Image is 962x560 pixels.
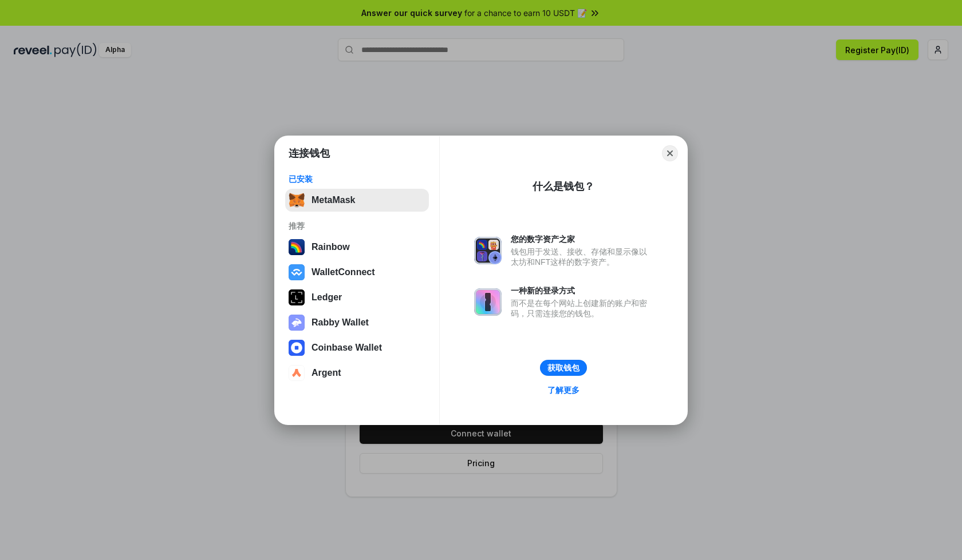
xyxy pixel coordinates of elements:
[662,145,678,161] button: Close
[312,242,350,252] div: Rainbow
[474,237,502,264] img: svg+xml,%3Csvg%20xmlns%3D%22http%3A%2F%2Fwww.w3.org%2F2000%2Fsvg%22%20fill%3D%22none%22%20viewBox...
[312,267,375,277] div: WalletConnect
[540,360,587,376] button: 获取钱包
[312,368,341,378] div: Argent
[285,286,429,309] button: Ledger
[533,180,594,193] div: 什么是钱包？
[289,264,305,280] img: svg+xml,%3Csvg%20width%3D%2228%22%20height%3D%2228%22%20viewBox%3D%220%200%2028%2028%22%20fill%3D...
[511,285,653,296] div: 一种新的登录方式
[289,174,425,184] div: 已安装
[541,383,586,398] a: 了解更多
[285,189,429,212] button: MetaMask
[312,317,369,328] div: Rabby Wallet
[289,289,305,305] img: svg+xml,%3Csvg%20xmlns%3D%22http%3A%2F%2Fwww.w3.org%2F2000%2Fsvg%22%20width%3D%2228%22%20height%3...
[289,239,305,255] img: svg+xml,%3Csvg%20width%3D%22120%22%20height%3D%22120%22%20viewBox%3D%220%200%20120%20120%22%20fil...
[285,236,429,259] button: Rainbow
[285,311,429,334] button: Rabby Wallet
[547,363,579,373] div: 获取钱包
[511,234,653,244] div: 您的数字资产之家
[289,192,305,208] img: svg+xml,%3Csvg%20fill%3D%22none%22%20height%3D%2233%22%20viewBox%3D%220%200%2035%2033%22%20width%...
[312,292,342,303] div: Ledger
[285,336,429,359] button: Coinbase Wallet
[289,340,305,356] img: svg+xml,%3Csvg%20width%3D%2228%22%20height%3D%2228%22%20viewBox%3D%220%200%2028%2028%22%20fill%3D...
[285,261,429,284] button: WalletConnect
[474,288,502,316] img: svg+xml,%3Csvg%20xmlns%3D%22http%3A%2F%2Fwww.w3.org%2F2000%2Fsvg%22%20fill%3D%22none%22%20viewBox...
[289,365,305,381] img: svg+xml,%3Csvg%20width%3D%2228%22%20height%3D%2228%22%20viewBox%3D%220%200%2028%2028%22%20fill%3D...
[289,146,330,160] h1: 连接钱包
[511,247,653,267] div: 钱包用于发送、接收、存储和显示像以太坊和NFT这样的数字资产。
[285,362,429,384] button: Argent
[511,298,653,319] div: 而不是在每个网站上创建新的账户和密码，只需连接您的钱包。
[312,195,355,205] div: MetaMask
[289,315,305,331] img: svg+xml,%3Csvg%20xmlns%3D%22http%3A%2F%2Fwww.w3.org%2F2000%2Fsvg%22%20fill%3D%22none%22%20viewBox...
[289,221,425,231] div: 推荐
[547,385,579,395] div: 了解更多
[312,343,382,353] div: Coinbase Wallet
